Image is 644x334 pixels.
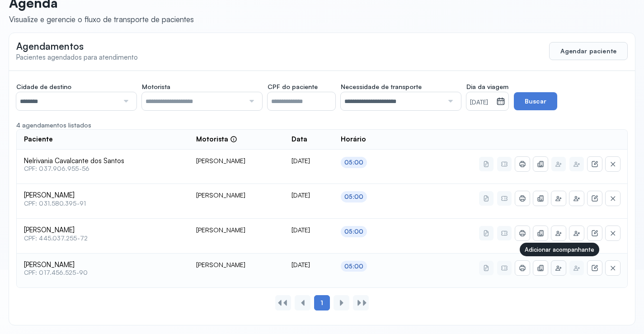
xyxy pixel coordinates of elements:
[24,135,53,144] span: Paciente
[196,226,277,234] div: [PERSON_NAME]
[291,226,326,234] div: [DATE]
[344,263,363,270] div: 05:00
[24,200,182,207] span: CPF: 031.580.395-91
[9,14,194,24] div: Visualize e gerencie o fluxo de transporte de pacientes
[344,159,363,166] div: 05:00
[196,261,277,269] div: [PERSON_NAME]
[514,92,557,110] button: Buscar
[16,53,138,61] span: Pacientes agendados para atendimento
[291,261,326,269] div: [DATE]
[466,83,508,91] span: Dia da viagem
[341,135,366,144] span: Horário
[16,83,71,91] span: Cidade de destino
[24,235,182,242] span: CPF: 445.037.255-72
[196,191,277,199] div: [PERSON_NAME]
[344,193,363,201] div: 05:00
[196,135,237,144] div: Motorista
[291,191,326,199] div: [DATE]
[549,42,628,60] button: Agendar paciente
[142,83,170,91] span: Motorista
[320,299,323,307] span: 1
[16,40,84,52] span: Agendamentos
[24,226,182,235] span: [PERSON_NAME]
[196,157,277,165] div: [PERSON_NAME]
[291,135,307,144] span: Data
[291,157,326,165] div: [DATE]
[16,121,628,129] div: 4 agendamentos listados
[344,228,363,235] div: 05:00
[24,261,182,269] span: [PERSON_NAME]
[470,98,493,107] small: [DATE]
[24,191,182,200] span: [PERSON_NAME]
[268,83,318,91] span: CPF do paciente
[24,157,182,165] span: Nelrivania Cavalcante dos Santos
[24,269,182,277] span: CPF: 017.456.525-90
[24,165,182,173] span: CPF: 037.906.955-56
[341,83,422,91] span: Necessidade de transporte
